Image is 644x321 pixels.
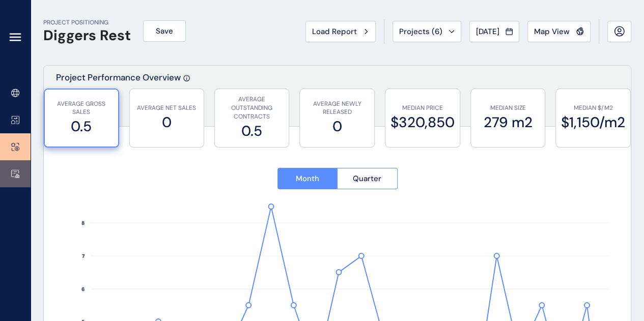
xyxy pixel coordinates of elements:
label: $1,150/m2 [561,112,625,132]
span: Quarter [353,173,381,184]
span: Projects ( 6 ) [399,26,442,37]
text: 6 [81,286,85,293]
text: 7 [82,253,85,259]
text: 8 [81,220,85,226]
span: Month [296,173,319,184]
label: 0.5 [220,121,284,141]
p: MEDIAN PRICE [390,104,455,112]
span: Save [156,26,173,36]
button: [DATE] [469,21,519,42]
p: MEDIAN SIZE [476,104,540,112]
p: AVERAGE NET SALES [135,104,199,112]
button: Save [143,20,186,42]
label: $320,850 [390,112,455,132]
h1: Diggers Rest [43,27,131,44]
span: Map View [534,26,570,37]
p: MEDIAN $/M2 [561,104,625,112]
span: Load Report [312,26,357,37]
button: Quarter [337,168,398,189]
span: [DATE] [476,26,499,37]
label: 0 [135,112,199,132]
p: PROJECT POSITIONING [43,18,131,27]
button: Map View [527,21,591,42]
label: 0 [305,116,369,136]
label: 279 m2 [476,112,540,132]
p: AVERAGE GROSS SALES [50,100,113,117]
button: Month [277,168,338,189]
p: Project Performance Overview [56,72,181,126]
p: AVERAGE NEWLY RELEASED [305,100,369,117]
label: 0.5 [50,116,113,136]
p: AVERAGE OUTSTANDING CONTRACTS [220,95,284,121]
button: Projects (6) [393,21,461,42]
button: Load Report [305,21,376,42]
